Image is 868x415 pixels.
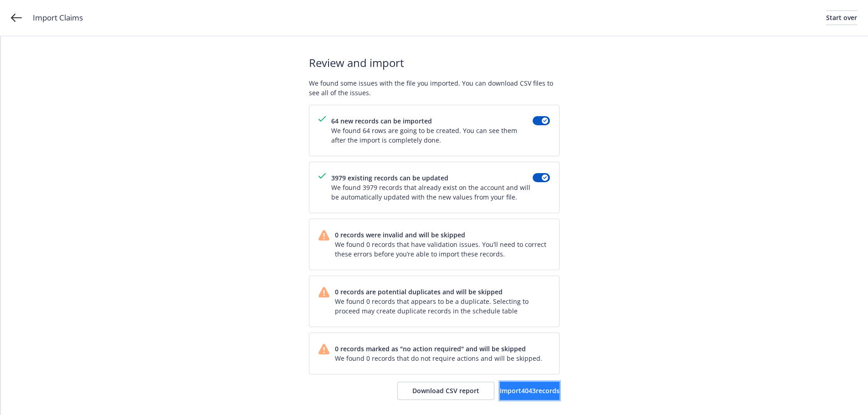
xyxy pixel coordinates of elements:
span: Import 4043 records [500,386,560,395]
span: 0 records were invalid and will be skipped [335,230,550,240]
span: Review and import [309,55,560,71]
div: Start over [826,11,857,25]
span: Download CSV report [412,386,479,395]
span: We found 0 records that have validation issues. You’ll need to correct these errors before you’re... [335,240,550,259]
span: We found 0 records that do not require actions and will be skipped. [335,354,542,363]
span: We found some issues with the file you imported. You can download CSV files to see all of the iss... [309,78,560,97]
span: 0 records are potential duplicates and will be skipped [335,287,550,297]
button: Import4043records [500,382,560,400]
span: 0 records marked as "no action required" and will be skipped [335,344,542,354]
button: Download CSV report [397,382,494,400]
a: Start over [826,10,857,25]
span: 3979 existing records can be updated [331,173,533,183]
span: We found 3979 records that already exist on the account and will be automatically updated with th... [331,183,533,202]
span: Import Claims [33,12,83,24]
span: We found 0 records that appears to be a duplicate. Selecting to proceed may create duplicate reco... [335,297,550,316]
span: 64 new records can be imported [331,116,533,126]
span: We found 64 rows are going to be created. You can see them after the import is completely done. [331,126,533,145]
